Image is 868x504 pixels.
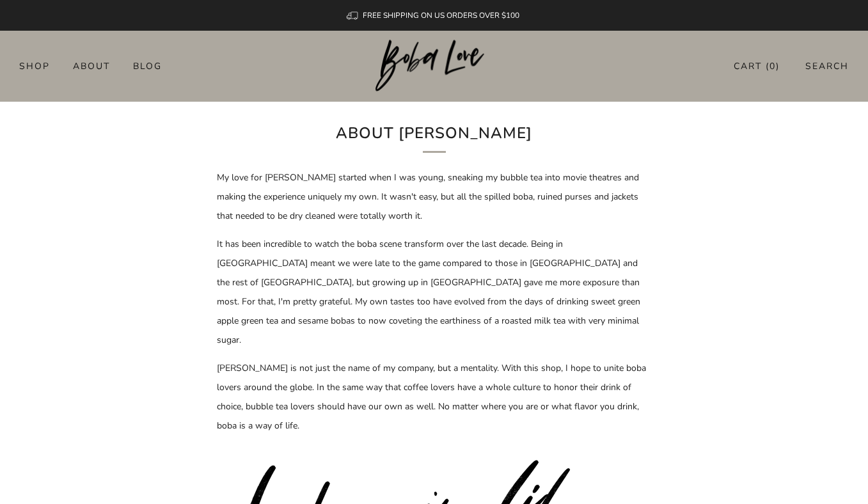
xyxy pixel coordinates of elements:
p: My love for [PERSON_NAME] started when I was young, sneaking my bubble tea into movie theatres an... [217,168,652,226]
a: Blog [133,56,162,76]
p: [PERSON_NAME] is not just the name of my company, but a mentality. With this shop, I hope to unit... [217,359,652,436]
a: Boba Love [375,40,493,93]
span: FREE SHIPPING ON US ORDERS OVER $100 [363,10,519,20]
img: Boba Love [375,40,493,92]
a: Cart [734,56,780,77]
items-count: 0 [769,60,776,72]
a: Search [805,56,849,77]
h1: About [PERSON_NAME] [223,121,645,153]
a: About [73,56,110,76]
p: It has been incredible to watch the boba scene transform over the last decade. Being in [GEOGRAPH... [217,235,652,350]
a: Shop [19,56,50,76]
